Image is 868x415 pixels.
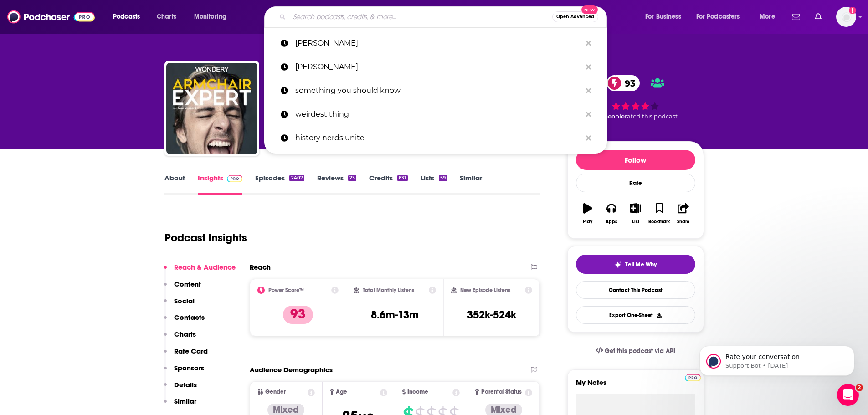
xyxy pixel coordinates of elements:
img: Podchaser Pro [685,374,701,381]
span: rated this podcast [625,113,678,120]
a: Pro website [685,373,701,381]
a: weirdest thing [264,102,607,126]
button: Export One-Sheet [576,306,695,324]
p: dax shepard [295,31,581,55]
a: Credits631 [369,174,407,195]
button: Share [671,197,695,230]
input: Search podcasts, credits, & more... [289,10,552,24]
button: tell me why sparkleTell Me Why [576,255,695,274]
a: Lists59 [421,174,447,195]
a: history nerds unite [264,126,607,150]
a: [PERSON_NAME] [264,31,607,55]
button: Apps [600,197,623,230]
p: 93 [283,306,313,324]
button: Rate Card [164,347,208,364]
a: [PERSON_NAME] [264,55,607,79]
label: My Notes [576,378,695,394]
span: Age [336,389,347,395]
span: Parental Status [481,389,522,395]
button: Contacts [164,313,205,330]
button: Bookmark [647,197,671,230]
span: 2 [856,384,863,391]
span: 93 [616,75,640,91]
h2: Total Monthly Listens [363,287,414,293]
button: open menu [639,10,693,24]
button: Similar [164,397,196,414]
p: Content [174,280,201,288]
a: Similar [460,174,482,195]
button: Reach & Audience [164,263,236,280]
img: Armchair Expert with Dax Shepard [166,63,257,154]
p: weirdest thing [295,102,581,126]
p: Details [174,380,197,389]
div: 93 72 peoplerated this podcast [567,69,704,126]
h2: Audience Demographics [250,365,333,374]
a: 93 [606,75,640,91]
a: Reviews23 [317,174,356,195]
button: open menu [753,10,786,24]
iframe: Intercom notifications message [686,327,868,390]
div: Share [677,219,689,225]
a: InsightsPodchaser Pro [198,174,243,195]
span: More [760,10,775,23]
span: New [581,5,598,14]
p: Charts [174,330,196,338]
button: Open AdvancedNew [552,11,598,22]
a: Show notifications dropdown [811,9,825,25]
p: Similar [174,397,196,405]
a: Episodes2407 [255,174,304,195]
svg: Add a profile image [849,7,856,14]
div: 631 [397,175,407,181]
button: Charts [164,330,196,347]
a: Show notifications dropdown [788,9,804,25]
button: Social [164,297,195,313]
a: About [164,174,185,195]
p: history nerds unite [295,126,581,150]
h1: Podcast Insights [164,231,247,245]
div: Search podcasts, credits, & more... [273,6,616,27]
h2: Reach [250,263,271,272]
a: Charts [151,10,182,24]
h3: 8.6m-13m [371,308,419,322]
h2: New Episode Listens [460,287,510,293]
button: List [623,197,647,230]
button: open menu [690,10,753,24]
button: Follow [576,150,695,170]
img: User Profile [836,7,856,27]
p: Social [174,297,195,305]
div: 23 [348,175,356,181]
h2: Power Score™ [268,287,304,293]
a: Contact This Podcast [576,281,695,299]
div: 2407 [289,175,304,181]
span: For Business [645,10,681,23]
span: Logged in as smeizlik [836,7,856,27]
img: Podchaser Pro [227,175,243,182]
span: Tell Me Why [625,261,657,268]
a: something you should know [264,79,607,102]
span: For Podcasters [696,10,740,23]
span: Open Advanced [556,15,594,19]
span: Income [407,389,428,395]
button: Play [576,197,600,230]
div: 59 [439,175,447,181]
p: Reach & Audience [174,263,236,272]
span: 72 people [595,113,625,120]
span: Podcasts [113,10,140,23]
div: Bookmark [648,219,670,225]
img: Podchaser - Follow, Share and Rate Podcasts [7,8,95,26]
p: dax sheperd [295,55,581,79]
button: open menu [107,10,152,24]
p: Contacts [174,313,205,322]
div: Play [583,219,592,225]
span: Monitoring [194,10,226,23]
img: tell me why sparkle [614,261,621,268]
h3: 352k-524k [467,308,516,322]
p: Rate Card [174,347,208,355]
div: List [632,219,639,225]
